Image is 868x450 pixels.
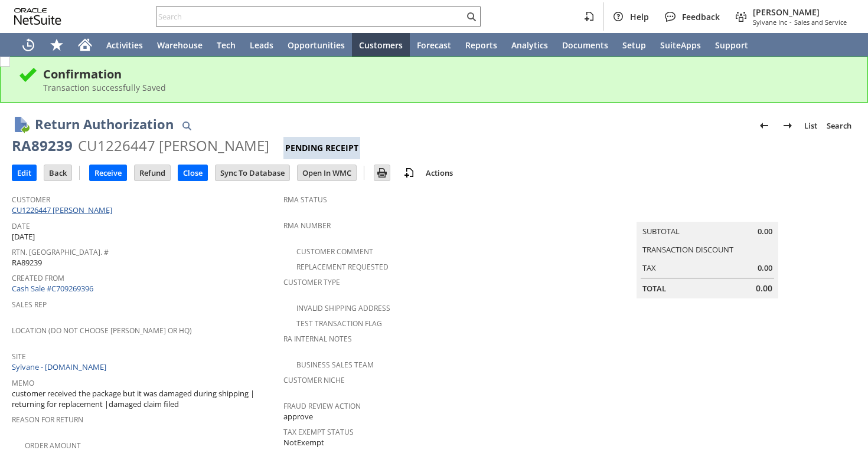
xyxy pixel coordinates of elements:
span: Activities [106,40,143,51]
span: Leads [250,40,273,51]
img: add-record.svg [402,166,416,180]
span: Warehouse [157,40,203,51]
span: Sales and Service [794,18,847,27]
span: Reports [465,40,497,51]
a: Recent Records [14,33,43,57]
a: Created From [12,273,64,283]
a: Date [12,221,30,231]
a: CU1226447 [PERSON_NAME] [12,205,115,215]
svg: Search [464,9,478,24]
a: Customers [352,33,410,57]
input: Back [44,165,71,180]
a: Test Transaction Flag [296,318,382,329]
a: Opportunities [280,33,352,57]
span: RA89239 [12,257,42,268]
input: Search [156,9,464,24]
a: Cash Sale #C709269396 [12,283,93,294]
div: CU1226447 [PERSON_NAME] [78,136,269,155]
div: Transaction successfully Saved [43,82,850,93]
a: Site [12,352,26,362]
span: Help [630,11,649,22]
span: [DATE] [12,231,35,242]
a: RMA Number [283,221,331,231]
input: Receive [90,165,126,180]
a: Replacement Requested [296,262,389,272]
span: 0.00 [756,283,772,294]
a: RA Internal Notes [283,334,352,344]
span: Support [715,40,748,51]
svg: Recent Records [21,38,35,52]
a: Sylvane - [DOMAIN_NAME] [12,362,109,372]
span: Feedback [682,11,720,22]
a: Support [708,33,755,57]
a: Activities [99,33,150,57]
a: Analytics [504,33,555,57]
span: customer received the package but it was damaged during shipping | returning for replacement |dam... [12,388,278,410]
span: [PERSON_NAME] [753,6,847,18]
a: Documents [555,33,615,57]
a: Transaction Discount [642,244,733,255]
a: Warehouse [150,33,210,57]
img: Next [781,119,795,133]
a: Customer [12,195,50,205]
span: NotExempt [283,437,324,448]
span: approve [283,411,313,422]
a: Actions [421,167,458,178]
a: Setup [615,33,653,57]
caption: Summary [637,203,778,222]
div: RA89239 [12,136,73,155]
a: Customer Niche [283,375,345,385]
a: Home [71,33,99,57]
input: Edit [12,165,36,180]
span: Tech [217,40,236,51]
span: Customers [359,40,403,51]
h1: Return Authorization [35,114,174,134]
a: Business Sales Team [296,360,374,370]
input: Refund [135,165,170,180]
img: Print [375,166,389,180]
a: Fraud Review Action [283,401,361,411]
a: Search [822,116,856,135]
span: Setup [622,40,646,51]
a: Tech [210,33,243,57]
span: Analytics [511,40,548,51]
a: Rtn. [GEOGRAPHIC_DATA]. # [12,247,109,257]
input: Close [178,165,207,180]
svg: logo [14,8,61,25]
div: Pending Receipt [283,137,360,159]
span: - [789,18,792,27]
a: RMA Status [283,195,327,205]
a: Customer Comment [296,247,373,257]
input: Open In WMC [298,165,356,180]
a: Reports [458,33,504,57]
a: Reason For Return [12,415,83,425]
a: Sales Rep [12,300,47,310]
a: List [800,116,822,135]
span: Opportunities [288,40,345,51]
a: Subtotal [642,226,680,237]
span: 0.00 [758,226,772,237]
a: Tax [642,262,656,273]
input: Print [374,165,390,180]
a: Invalid Shipping Address [296,303,390,313]
span: 0.00 [758,262,772,274]
span: Forecast [417,40,451,51]
svg: Shortcuts [50,38,64,52]
div: Confirmation [43,66,850,82]
svg: Home [78,38,92,52]
span: SuiteApps [660,40,701,51]
a: Memo [12,378,34,388]
a: Total [642,283,666,294]
a: Customer Type [283,277,340,287]
a: SuiteApps [653,33,708,57]
span: Documents [562,40,608,51]
img: Quick Find [180,119,194,133]
div: Shortcuts [43,33,71,57]
a: Location (Do Not Choose [PERSON_NAME] or HQ) [12,326,192,336]
input: Sync To Database [216,165,289,180]
a: Leads [243,33,280,57]
a: Forecast [410,33,458,57]
a: Tax Exempt Status [283,427,354,437]
img: Previous [757,119,771,133]
span: Sylvane Inc [753,18,787,27]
